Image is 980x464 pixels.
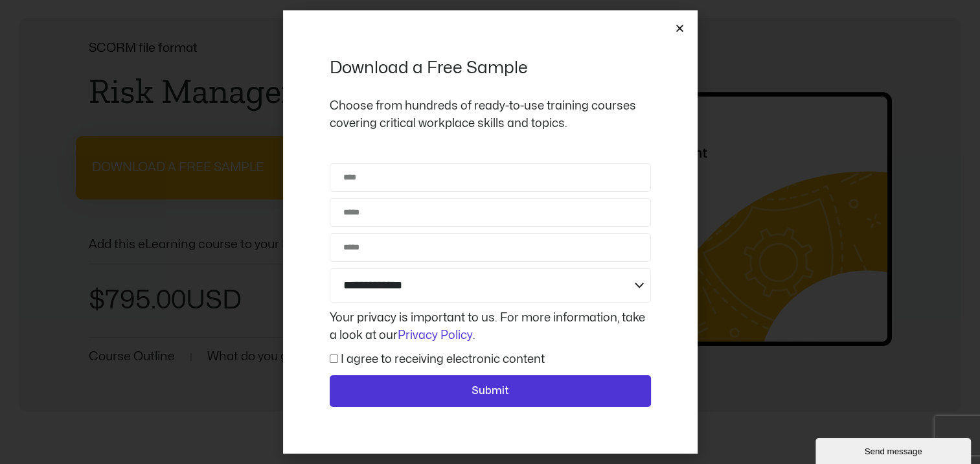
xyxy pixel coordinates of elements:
a: Close [675,23,685,33]
label: I agree to receiving electronic content [341,354,545,365]
p: Choose from hundreds of ready-to-use training courses covering critical workplace skills and topics. [330,97,651,132]
iframe: chat widget [815,435,974,464]
button: Submit [330,375,651,408]
div: Your privacy is important to us. For more information, take a look at our . [326,309,654,344]
span: Submit [472,383,509,400]
h2: Download a Free Sample [330,57,651,79]
a: Privacy Policy [398,330,473,341]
